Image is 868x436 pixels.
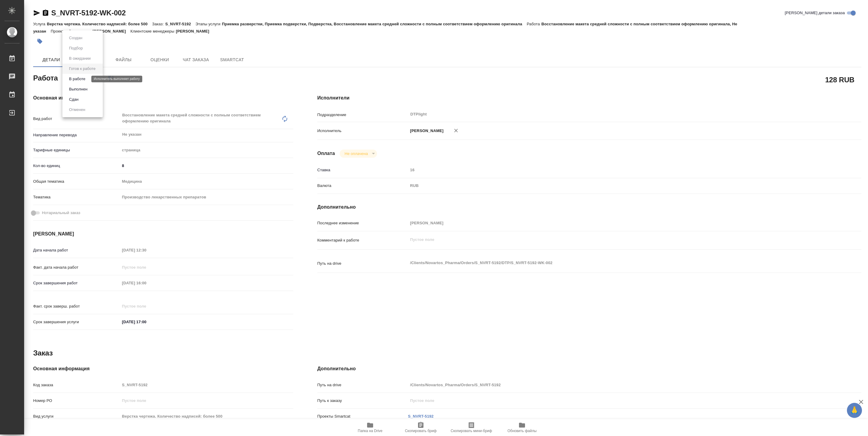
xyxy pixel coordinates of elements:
[67,106,87,113] button: Отменен
[67,86,89,93] button: Выполнен
[67,45,85,52] button: Подбор
[67,55,93,62] button: В ожидании
[67,76,87,82] button: В работе
[67,96,80,103] button: Сдан
[67,65,97,72] button: Готов к работе
[67,35,84,41] button: Создан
